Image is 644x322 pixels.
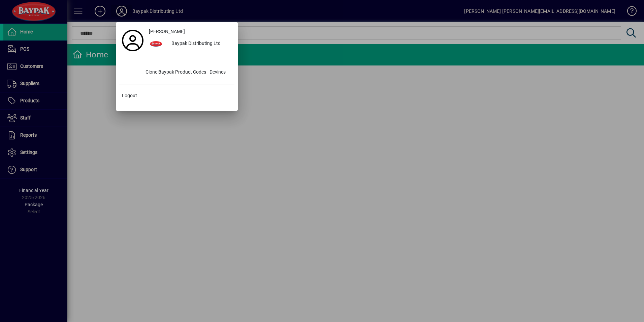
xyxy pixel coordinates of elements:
[119,34,146,47] a: Profile
[146,26,234,38] a: [PERSON_NAME]
[119,90,234,102] button: Logout
[149,28,185,35] span: [PERSON_NAME]
[146,38,234,50] button: Baypak Distributing Ltd
[140,66,234,79] div: Clone Baypak Product Codes - Devines
[166,38,234,50] div: Baypak Distributing Ltd
[122,92,137,99] span: Logout
[119,66,234,79] button: Clone Baypak Product Codes - Devines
